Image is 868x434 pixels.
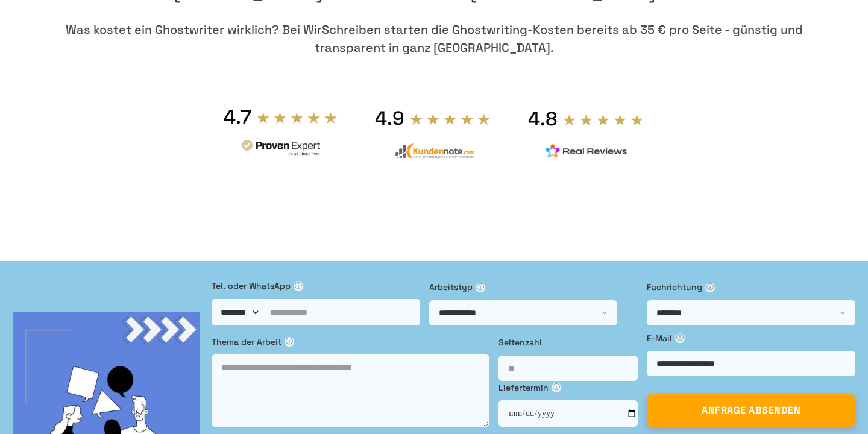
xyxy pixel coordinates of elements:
div: 4.8 [528,107,558,131]
img: stars [562,113,644,127]
img: realreviews [546,144,627,159]
label: Seitenzahl [498,336,638,349]
span: ⓘ [294,281,303,291]
img: kundennote [392,143,474,159]
label: Liefertermin [498,381,638,394]
div: Was kostet ein Ghostwriter wirklich? Bei WirSchreiben starten die Ghostwriting-Kosten bereits ab ... [58,20,810,57]
span: ⓘ [285,337,294,347]
button: ANFRAGE ABSENDEN [647,394,855,427]
label: Thema der Arbeit [212,335,489,348]
label: Fachrichtung [647,280,855,294]
label: E-Mail [647,332,855,345]
span: ⓘ [476,283,485,292]
label: Tel. oder WhatsApp [212,279,420,292]
span: ⓘ [705,283,715,292]
label: Arbeitstyp [429,280,638,294]
img: stars [256,111,338,124]
img: stars [409,113,491,126]
span: ⓘ [675,333,685,343]
div: 4.9 [375,106,404,130]
span: ⓘ [552,383,561,392]
div: 4.7 [224,105,251,129]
